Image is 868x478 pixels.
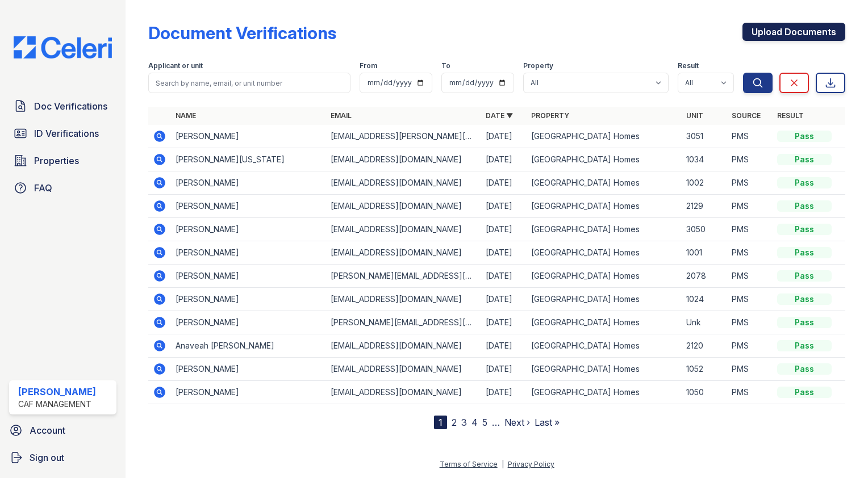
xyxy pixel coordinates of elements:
[34,99,107,113] span: Doc Verifications
[527,195,682,218] td: [GEOGRAPHIC_DATA] Homes
[171,265,326,288] td: [PERSON_NAME]
[171,334,326,358] td: Anaveah [PERSON_NAME]
[535,417,560,428] a: Last »
[481,358,527,381] td: [DATE]
[682,195,727,218] td: 2129
[682,265,727,288] td: 2078
[727,195,773,218] td: PMS
[30,424,65,437] span: Account
[682,358,727,381] td: 1052
[481,288,527,311] td: [DATE]
[5,36,121,58] img: CE_Logo_Blue-a8612792a0a2168367f1c8372b55b34899dd931a85d93a1a3d3e32e68fde9ad4.png
[682,381,727,404] td: 1050
[777,247,832,258] div: Pass
[5,446,121,469] a: Sign out
[727,125,773,148] td: PMS
[9,95,116,118] a: Doc Verifications
[727,288,773,311] td: PMS
[171,218,326,241] td: [PERSON_NAME]
[777,131,832,142] div: Pass
[492,416,500,429] span: …
[727,241,773,265] td: PMS
[148,61,203,70] label: Applicant or unit
[777,224,832,235] div: Pass
[527,311,682,334] td: [GEOGRAPHIC_DATA] Homes
[471,417,478,428] a: 4
[727,381,773,404] td: PMS
[326,148,481,171] td: [EMAIL_ADDRESS][DOMAIN_NAME]
[682,148,727,171] td: 1034
[777,363,832,375] div: Pass
[171,358,326,381] td: [PERSON_NAME]
[777,270,832,282] div: Pass
[527,381,682,404] td: [GEOGRAPHIC_DATA] Homes
[682,218,727,241] td: 3050
[482,417,487,428] a: 5
[360,61,377,70] label: From
[441,61,450,70] label: To
[452,417,457,428] a: 2
[682,241,727,265] td: 1001
[34,154,79,167] span: Properties
[434,416,447,429] div: 1
[326,265,481,288] td: [PERSON_NAME][EMAIL_ADDRESS][DOMAIN_NAME]
[171,125,326,148] td: [PERSON_NAME]
[486,111,513,120] a: Date ▼
[777,111,804,120] a: Result
[504,417,530,428] a: Next ›
[326,218,481,241] td: [EMAIL_ADDRESS][DOMAIN_NAME]
[777,317,832,328] div: Pass
[18,399,96,410] div: CAF Management
[678,61,699,70] label: Result
[777,293,832,305] div: Pass
[527,218,682,241] td: [GEOGRAPHIC_DATA] Homes
[171,195,326,218] td: [PERSON_NAME]
[440,460,498,468] a: Terms of Service
[326,241,481,265] td: [EMAIL_ADDRESS][DOMAIN_NAME]
[777,154,832,165] div: Pass
[727,358,773,381] td: PMS
[9,177,116,199] a: FAQ
[481,334,527,358] td: [DATE]
[727,148,773,171] td: PMS
[171,381,326,404] td: [PERSON_NAME]
[527,241,682,265] td: [GEOGRAPHIC_DATA] Homes
[527,288,682,311] td: [GEOGRAPHIC_DATA] Homes
[171,148,326,171] td: [PERSON_NAME][US_STATE]
[148,23,336,43] div: Document Verifications
[727,334,773,358] td: PMS
[531,111,569,120] a: Property
[9,122,116,145] a: ID Verifications
[5,419,121,442] a: Account
[18,385,96,399] div: [PERSON_NAME]
[523,61,553,70] label: Property
[481,195,527,218] td: [DATE]
[481,265,527,288] td: [DATE]
[481,148,527,171] td: [DATE]
[34,127,99,140] span: ID Verifications
[326,171,481,195] td: [EMAIL_ADDRESS][DOMAIN_NAME]
[331,111,352,120] a: Email
[148,73,350,93] input: Search by name, email, or unit number
[682,288,727,311] td: 1024
[171,288,326,311] td: [PERSON_NAME]
[171,311,326,334] td: [PERSON_NAME]
[727,218,773,241] td: PMS
[171,171,326,195] td: [PERSON_NAME]
[176,111,196,120] a: Name
[326,381,481,404] td: [EMAIL_ADDRESS][DOMAIN_NAME]
[9,149,116,172] a: Properties
[481,241,527,265] td: [DATE]
[727,265,773,288] td: PMS
[326,195,481,218] td: [EMAIL_ADDRESS][DOMAIN_NAME]
[777,177,832,188] div: Pass
[732,111,761,120] a: Source
[326,334,481,358] td: [EMAIL_ADDRESS][DOMAIN_NAME]
[527,334,682,358] td: [GEOGRAPHIC_DATA] Homes
[682,334,727,358] td: 2120
[481,381,527,404] td: [DATE]
[527,148,682,171] td: [GEOGRAPHIC_DATA] Homes
[527,125,682,148] td: [GEOGRAPHIC_DATA] Homes
[527,358,682,381] td: [GEOGRAPHIC_DATA] Homes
